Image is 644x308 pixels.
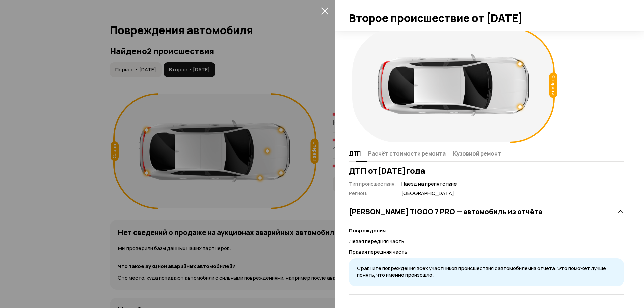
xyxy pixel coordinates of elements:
strong: Повреждения [349,227,386,234]
span: Регион : [349,190,368,197]
span: Тип происшествия : [349,180,396,187]
p: Левая передняя часть [349,238,624,245]
p: Правая передняя часть [349,248,624,256]
span: ДТП [349,150,361,157]
span: Сравните повреждения всех участников происшествия с автомобилем из отчёта. Это поможет лучше поня... [357,265,606,279]
h3: ДТП от [DATE] года [349,166,624,175]
div: Спереди [549,73,557,98]
span: Расчёт стоимости ремонта [368,150,446,157]
h3: [PERSON_NAME] TIGGO 7 PRO — автомобиль из отчёта [349,207,542,216]
span: [GEOGRAPHIC_DATA] [401,190,457,197]
span: Наезд на препятствие [401,181,457,188]
button: закрыть [319,5,330,16]
span: Кузовной ремонт [453,150,501,157]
